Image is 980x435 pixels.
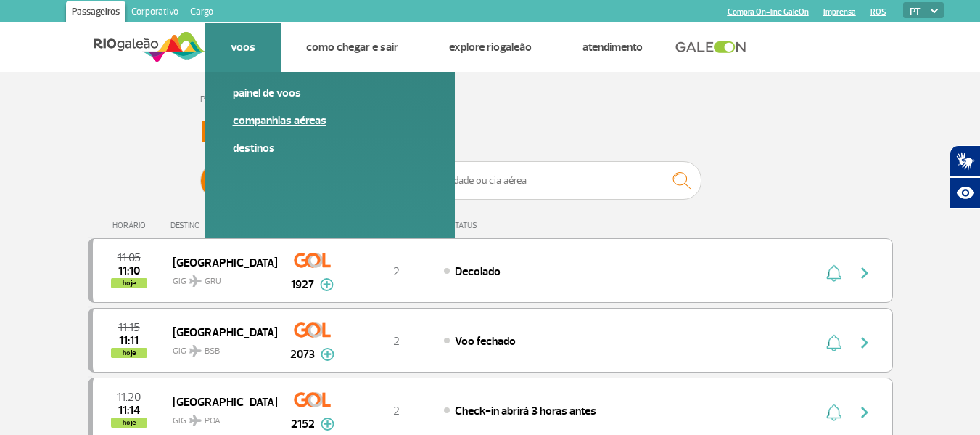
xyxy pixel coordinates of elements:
[826,264,841,282] img: sino-painel-voo.svg
[455,264,501,279] span: Decolado
[393,334,400,349] span: 2
[306,40,398,54] a: Como chegar e sair
[173,392,265,411] span: [GEOGRAPHIC_DATA]
[233,85,427,101] a: Painel de voos
[66,1,125,25] a: Passageiros
[118,253,141,263] span: 2025-10-01 11:05:00
[117,392,141,402] span: 2025-10-01 11:20:00
[184,1,219,25] a: Cargo
[856,404,873,421] img: seta-direita-painel-voo.svg
[205,275,221,288] span: GRU
[200,94,245,105] a: Página Inicial
[443,221,561,230] div: STATUS
[111,348,147,358] span: hoje
[111,418,147,428] span: hoje
[321,418,334,431] img: mais-info-painel-voo.svg
[449,40,532,54] a: Explore RIOgaleão
[189,275,202,287] img: destiny_airplane.svg
[826,404,841,421] img: sino-painel-voo.svg
[189,345,202,357] img: destiny_airplane.svg
[393,264,400,279] span: 2
[170,221,276,230] div: DESTINO
[291,415,315,433] span: 2152
[950,145,980,209] div: Plugin de acessibilidade da Hand Talk.
[393,404,400,418] span: 2
[125,1,184,25] a: Corporativo
[233,113,427,129] a: Companhias Aéreas
[321,348,334,361] img: mais-info-painel-voo.svg
[173,407,265,428] span: GIG
[118,266,140,276] span: 2025-10-01 11:10:28
[291,276,314,293] span: 1927
[118,405,140,415] span: 2025-10-01 11:14:33
[200,114,781,150] h3: Painel de Voos
[119,336,139,346] span: 2025-10-01 11:11:00
[728,7,809,17] a: Compra On-line GaleOn
[205,415,221,428] span: POA
[856,264,873,282] img: seta-direita-painel-voo.svg
[231,40,255,54] a: Voos
[173,322,265,341] span: [GEOGRAPHIC_DATA]
[290,346,315,363] span: 2073
[455,334,516,349] span: Voo fechado
[826,334,841,351] img: sino-painel-voo.svg
[870,7,886,17] a: RQS
[950,145,980,177] button: Abrir tradutor de língua de sinais.
[582,40,643,54] a: Atendimento
[823,7,856,17] a: Imprensa
[320,278,334,291] img: mais-info-painel-voo.svg
[173,337,265,358] span: GIG
[205,345,220,358] span: BSB
[111,278,147,288] span: hoje
[118,322,140,333] span: 2025-10-01 11:15:00
[856,334,873,351] img: seta-direita-painel-voo.svg
[950,177,980,209] button: Abrir recursos assistivos.
[173,253,265,272] span: [GEOGRAPHIC_DATA]
[189,415,202,426] img: destiny_airplane.svg
[411,161,701,200] input: Voo, cidade ou cia aérea
[92,221,171,230] div: HORÁRIO
[233,140,427,156] a: Destinos
[173,267,265,288] span: GIG
[455,404,596,418] span: Check-in abrirá 3 horas antes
